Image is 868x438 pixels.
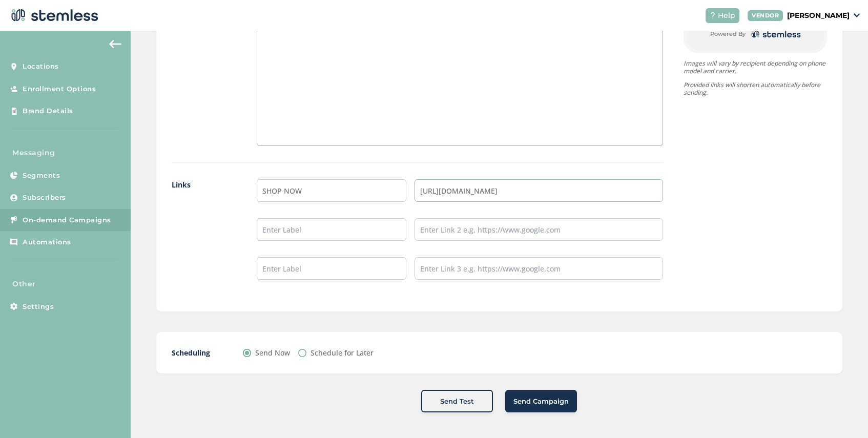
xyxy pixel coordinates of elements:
label: Send Now [255,347,290,358]
div: VENDOR [748,10,783,21]
label: Schedule for Later [311,347,374,358]
p: Images will vary by recipient depending on phone model and carrier. [684,59,827,75]
span: Settings [23,302,54,312]
span: Enrollment Options [23,84,96,94]
span: Locations [23,61,59,72]
label: Scheduling [172,347,222,358]
input: Enter Label [257,257,406,280]
img: logo-dark-0685b13c.svg [750,29,801,40]
input: Enter Link 2 e.g. https://www.google.com [415,218,663,241]
input: Enter Link 3 e.g. https://www.google.com [415,257,663,280]
span: Brand Details [23,106,73,116]
img: icon-help-white-03924b79.svg [710,12,716,18]
span: Send Campaign [513,397,569,407]
img: icon-arrow-back-accent-c549486e.svg [109,40,121,48]
span: Segments [23,171,60,181]
small: Powered By [710,30,746,38]
img: logo-dark-0685b13c.svg [8,5,98,26]
img: icon_down-arrow-small-66adaf34.svg [854,13,860,17]
button: Send Campaign [505,390,577,412]
input: Enter Label [257,218,406,241]
span: Help [718,10,735,21]
span: Subscribers [23,193,66,203]
p: [PERSON_NAME] [787,10,850,21]
iframe: Chat Widget [817,389,868,438]
label: Links [172,179,237,296]
span: On-demand Campaigns [23,215,111,225]
span: Send Test [440,397,474,407]
input: Enter Link 1 e.g. https://www.google.com [415,179,663,202]
button: Send Test [421,390,493,412]
span: Automations [23,237,71,247]
input: Enter Label [257,179,406,202]
p: Provided links will shorten automatically before sending. [684,81,827,96]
